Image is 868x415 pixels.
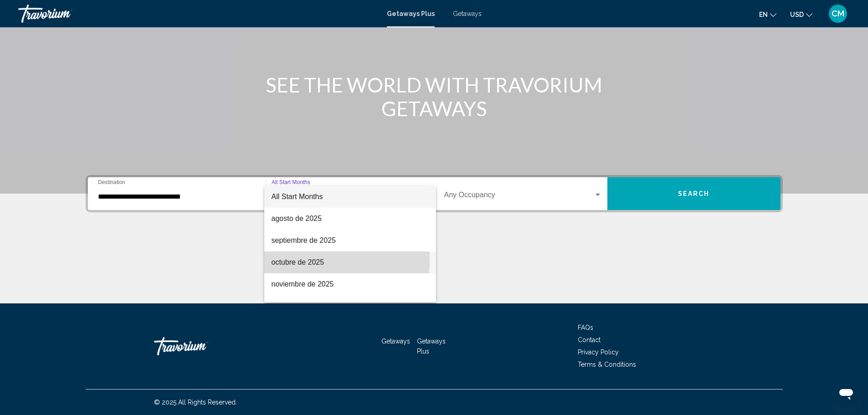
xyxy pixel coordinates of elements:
span: septiembre de 2025 [272,230,429,251]
span: All Start Months [272,193,323,200]
span: agosto de 2025 [272,208,429,230]
span: octubre de 2025 [272,251,429,273]
span: noviembre de 2025 [272,273,429,295]
iframe: Botón para iniciar la ventana de mensajería [832,379,861,408]
span: diciembre de 2025 [272,295,429,317]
